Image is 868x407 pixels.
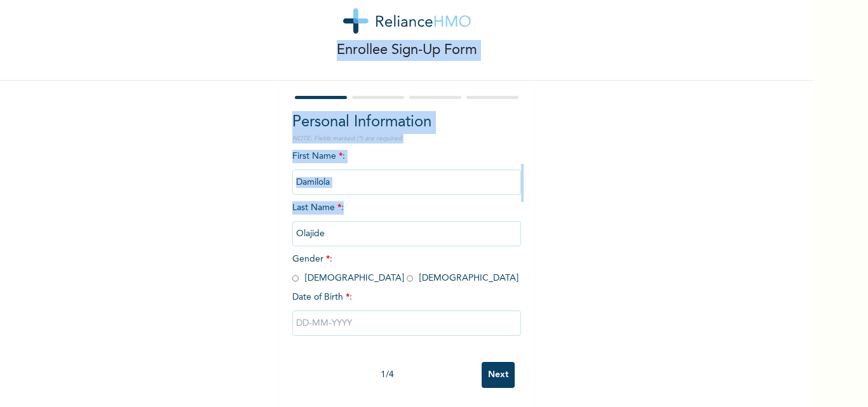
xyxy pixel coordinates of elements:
[292,291,352,304] span: Date of Birth :
[292,134,521,143] p: NOTE: Fields marked (*) are required
[292,221,521,246] input: Enter your last name
[292,152,521,187] span: First Name :
[337,40,477,61] p: Enrollee Sign-Up Form
[292,111,521,134] h2: Personal Information
[292,310,521,336] input: DD-MM-YYYY
[292,170,521,195] input: Enter your first name
[292,203,521,238] span: Last Name :
[292,368,482,382] div: 1 / 4
[292,255,519,283] span: Gender : [DEMOGRAPHIC_DATA] [DEMOGRAPHIC_DATA]
[343,8,471,34] img: logo
[482,362,515,388] input: Next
